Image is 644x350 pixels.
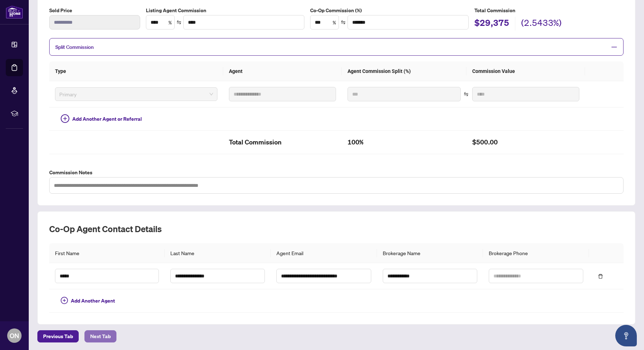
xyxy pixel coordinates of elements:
span: delete [598,274,603,279]
th: First Name [49,243,165,263]
span: swap [464,92,469,97]
span: swap [176,20,181,25]
span: Add Another Agent or Referral [72,115,142,123]
th: Brokerage Name [377,243,483,263]
h2: (2.5433%) [521,17,562,31]
span: Previous Tab [43,331,73,342]
h2: 100% [348,137,461,148]
label: Sold Price [49,6,140,14]
span: Primary [59,89,213,100]
img: logo [6,5,23,19]
button: Next Tab [84,330,116,342]
label: Co-Op Commission (%) [310,6,469,14]
span: Add Another Agent [71,297,115,305]
th: Type [49,61,223,81]
h2: $500.00 [472,137,579,148]
th: Agent Commission Split (%) [342,61,466,81]
h2: Co-op Agent Contact Details [49,223,624,235]
span: plus-circle [61,114,69,123]
h2: Total Commission [229,137,336,148]
span: Next Tab [90,331,111,342]
span: plus-circle [61,297,68,304]
span: ON [10,331,19,341]
div: Split Commission [49,38,624,56]
span: minus [611,44,617,50]
label: Listing Agent Commission [146,6,304,14]
label: Commission Notes [49,169,624,176]
span: Split Commission [55,44,94,50]
button: Open asap [615,325,637,346]
span: swap [341,20,346,25]
h5: Total Commission [474,6,624,14]
th: Last Name [165,243,271,263]
th: Agent Email [271,243,377,263]
th: Commission Value [466,61,585,81]
button: Add Another Agent [55,295,121,307]
th: Brokerage Phone [483,243,589,263]
th: Agent [223,61,342,81]
button: Add Another Agent or Referral [55,113,148,125]
h2: $29,375 [474,17,509,31]
button: Previous Tab [37,330,79,342]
